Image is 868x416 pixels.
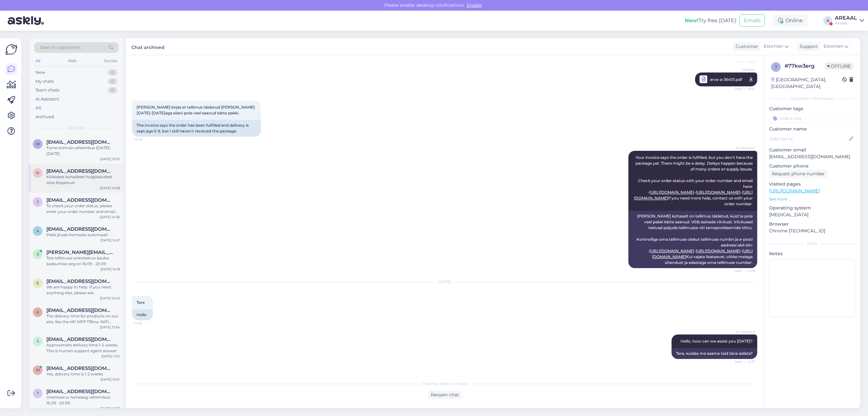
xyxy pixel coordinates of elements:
span: Seen ✓ 14:06 [731,268,755,273]
div: Tere, kuidas me saame teid täna aidata? [672,348,757,359]
div: Support [797,43,818,50]
div: New [35,69,45,76]
a: AREAALarve-a-36401.pdfSeen ✓ 10:41 [695,73,757,86]
span: antonanikin14@gmail.com [46,226,113,232]
a: AREAALAreaal [835,15,864,26]
div: [DATE] 15:33 [100,157,120,161]
a: [URL][DOMAIN_NAME] [769,188,820,194]
div: Try free [DATE]: [685,17,737,24]
span: Hello, how can we assist you [DATE]? [681,339,753,343]
span: m [36,368,40,372]
span: neveli@niit.ee [46,168,113,174]
p: Customer tags [769,105,855,112]
div: Teie tellimuse orienteeruv kauba saabumise aeg on 16.09 - 20.09 [46,255,120,267]
p: See more ... [769,196,855,202]
span: kerdatu@gmail.com [46,307,113,313]
span: Enable [465,2,484,8]
div: Areaal [835,21,857,26]
button: Emails [739,15,765,27]
div: 0 [108,78,117,85]
p: [MEDICAL_DATA] [769,211,855,218]
div: Orienteeruv tarneaeg vahemikus 15.09 - 20.09 [46,394,120,406]
span: elli@artecdesign.ee [46,278,113,284]
div: [DATE] 10:17 [100,406,120,411]
a: [URL][DOMAIN_NAME] [649,248,694,253]
span: AI Assistant [731,329,755,334]
span: Estonian [764,43,783,50]
div: Kõikidest kohalikest hulgiladudest otsa lõppenud [46,174,120,186]
span: Seen ✓ 10:41 [731,85,755,93]
div: Customer [733,43,758,50]
span: Estonian [824,43,843,50]
div: [GEOGRAPHIC_DATA], [GEOGRAPHIC_DATA] [771,76,842,90]
div: [DATE] [132,279,757,285]
span: AI Assistant [731,146,755,150]
span: jarveltjessica@gmail.com [46,197,113,203]
p: Customer email [769,147,855,153]
p: Customer phone [769,163,855,169]
a: [URL][DOMAIN_NAME] [696,190,740,195]
label: Chat archived [131,42,165,51]
div: All [34,57,42,65]
div: Yes, delivery time is 1-2 weeks [46,371,120,377]
div: A [823,16,832,25]
span: e [36,281,39,285]
div: 0 [108,69,117,76]
span: arve-a-36401.pdf [710,75,742,83]
img: Askly Logo [5,44,17,56]
input: Add name [769,135,848,142]
span: sven.kraak@mail.ee [46,249,113,255]
span: Search customers [40,44,81,51]
span: Your invoice says the order is fulfilled, but you don't have the package yet. There might be a de... [634,155,754,206]
span: n [36,170,39,175]
span: t [37,391,39,396]
div: Pakk jõuab homseks automaati [46,232,120,238]
span: taago.pikas@gmail.com [46,389,113,394]
p: Browser [769,221,855,227]
span: AREAAL [731,67,755,72]
span: mukhson92@gmail.com [46,365,113,371]
div: Hello [132,309,153,320]
input: Add a tag [769,113,855,123]
span: a [36,228,39,233]
div: [DATE] 13:45 [100,296,120,301]
p: Visited pages [769,181,855,188]
div: AI Assistant [35,96,59,102]
span: marjutamberg@hot.ee [46,139,113,145]
a: [URL][DOMAIN_NAME] [649,190,694,195]
span: Offline [825,63,853,70]
div: My chats [35,78,54,85]
div: [DATE] 11:51 [101,354,120,359]
p: Customer name [769,126,855,132]
div: [DATE] 13:34 [100,325,120,330]
div: All [35,105,41,111]
div: [DATE] 14:38 [100,186,120,190]
p: [EMAIL_ADDRESS][DOMAIN_NAME] [769,153,855,160]
div: Archived [35,114,54,120]
span: s [37,252,39,256]
a: [URL][DOMAIN_NAME] [696,248,740,253]
div: We are happy to help. If you need anything else, please ask. [46,284,120,296]
span: Tere [137,300,145,305]
span: salehy@gmail.com [46,336,113,342]
b: New! [685,17,699,24]
div: [DATE] 14:36 [100,215,120,219]
div: Approximate delivery time 1-2 weeks. This is human support agent answer. [46,342,120,354]
p: Chrome [TECHNICAL_ID] [769,227,855,234]
p: Notes [769,250,855,257]
div: [DATE] 10:21 [100,377,120,382]
span: 14:36 [134,321,158,325]
span: 14:06 [134,137,158,142]
div: 0 [108,87,117,93]
div: Customer information [769,96,855,102]
div: [DATE] 14:21 [100,238,120,243]
span: 7 [775,64,777,69]
span: m [36,141,40,146]
div: [DATE] 14:18 [100,267,120,272]
span: s [37,339,39,343]
span: k [36,310,39,314]
div: Socials [103,57,119,65]
span: Chat has been archived [422,381,467,387]
div: The invoice says the order has been fulfilled and delivery is sept.aga 5-9, but I still haven't r... [132,120,261,137]
div: To check your order status, please enter your order number and email here: - [URL][DOMAIN_NAME] -... [46,203,120,215]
